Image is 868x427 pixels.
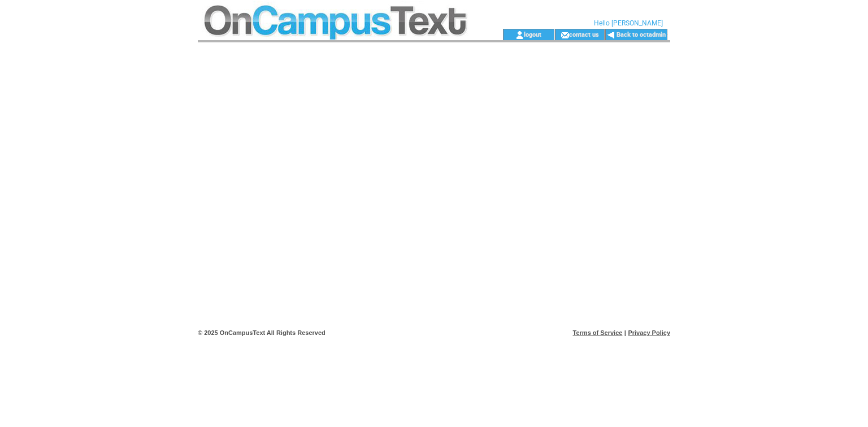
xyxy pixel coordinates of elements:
[617,31,666,38] a: Back to octadmin
[607,30,615,40] img: backArrow.gif
[624,329,626,336] span: |
[524,30,541,38] a: logout
[573,329,623,336] a: Terms of Service
[569,30,599,38] a: contact us
[561,30,569,40] img: contact_us_icon.gif
[594,19,663,27] span: Hello [PERSON_NAME]
[628,329,670,336] a: Privacy Policy
[515,30,524,40] img: account_icon.gif
[198,329,325,336] span: © 2025 OnCampusText All Rights Reserved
